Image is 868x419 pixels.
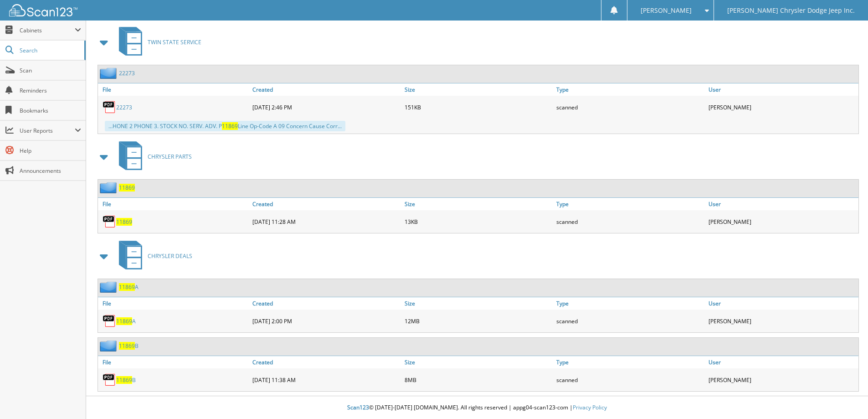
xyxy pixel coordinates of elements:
[554,83,706,96] a: Type
[100,281,119,293] img: folder2.png
[706,312,858,330] div: [PERSON_NAME]
[402,371,555,389] div: 8MB
[250,212,402,231] div: [DATE] 11:28 AM
[116,376,136,384] a: 11869B
[98,83,250,96] a: File
[706,83,858,96] a: User
[20,67,81,74] span: Scan
[706,371,858,389] div: [PERSON_NAME]
[222,122,238,130] span: 11869
[119,342,135,350] span: 11869
[20,167,81,175] span: Announcements
[20,147,81,155] span: Help
[116,103,132,111] a: 22273
[250,83,402,96] a: Created
[554,98,706,116] div: scanned
[119,342,139,350] a: 11869B
[402,198,555,210] a: Size
[402,356,555,368] a: Size
[116,317,136,325] a: 11869A
[100,67,119,79] img: folder2.png
[20,87,81,94] span: Reminders
[347,403,369,411] span: Scan123
[105,121,345,131] div: ...HONE 2 PHONE 3. STOCK NO. SERV. ADV. P Line Op-Code A 09 Concern Cause Corr...
[554,371,706,389] div: scanned
[100,182,119,193] img: folder2.png
[402,312,555,330] div: 12MB
[554,198,706,210] a: Type
[706,98,858,116] div: [PERSON_NAME]
[148,153,192,160] span: CHRYSLER PARTS
[98,297,250,310] a: File
[119,283,139,291] a: 11869A
[116,218,132,226] a: 11869
[103,314,116,328] img: PDF.png
[86,397,868,419] div: © [DATE]-[DATE] [DOMAIN_NAME]. All rights reserved | appg04-scan123-com |
[103,373,116,387] img: PDF.png
[116,376,132,384] span: 11869
[402,98,555,116] div: 151KB
[250,198,402,210] a: Created
[554,212,706,231] div: scanned
[706,198,858,210] a: User
[148,38,201,46] span: TWIN STATE SERVICE
[20,127,75,134] span: User Reports
[20,47,80,54] span: Search
[250,297,402,310] a: Created
[116,317,132,325] span: 11869
[113,24,201,60] a: TWIN STATE SERVICE
[250,371,402,389] div: [DATE] 11:38 AM
[119,283,135,291] span: 11869
[100,340,119,352] img: folder2.png
[98,356,250,368] a: File
[113,139,192,175] a: CHRYSLER PARTS
[103,100,116,114] img: PDF.png
[20,26,75,34] span: Cabinets
[9,4,77,16] img: scan123-logo-white.svg
[98,198,250,210] a: File
[554,297,706,310] a: Type
[250,312,402,330] div: [DATE] 2:00 PM
[148,252,192,260] span: CHRYSLER DEALS
[554,312,706,330] div: scanned
[402,297,555,310] a: Size
[554,356,706,368] a: Type
[250,356,402,368] a: Created
[103,215,116,228] img: PDF.png
[119,184,135,191] a: 11869
[727,8,855,13] span: [PERSON_NAME] Chrysler Dodge Jeep Inc.
[641,8,692,13] span: [PERSON_NAME]
[113,238,192,274] a: CHRYSLER DEALS
[822,375,868,419] iframe: Chat Widget
[402,83,555,96] a: Size
[706,297,858,310] a: User
[706,212,858,231] div: [PERSON_NAME]
[573,403,607,411] a: Privacy Policy
[250,98,402,116] div: [DATE] 2:46 PM
[20,107,81,114] span: Bookmarks
[119,69,135,77] a: 22273
[706,356,858,368] a: User
[402,212,555,231] div: 13KB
